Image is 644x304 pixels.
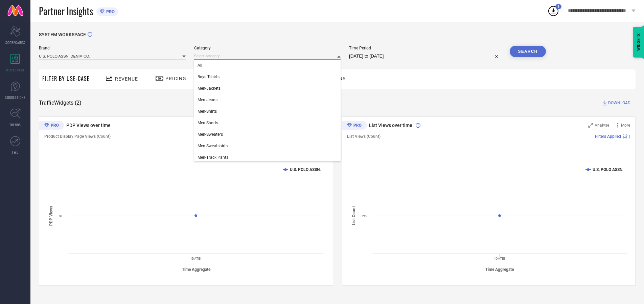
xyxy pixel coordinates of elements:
span: Partner Insights [39,4,93,18]
div: Boys-Tshirts [194,71,341,83]
input: Select category [194,52,341,60]
span: WORKSPACE [6,67,25,72]
text: 2Cr [362,214,368,218]
svg: Zoom [588,123,593,128]
div: All [194,60,341,71]
input: Select time period [349,52,501,60]
span: PRO [105,9,115,14]
span: Traffic Widgets ( 2 ) [39,100,82,106]
span: Filters Applied [595,134,621,139]
span: TRENDS [9,122,21,127]
span: Brand [39,46,186,50]
tspan: PDP Views [49,205,53,225]
span: Product Display Page Views (Count) [44,134,111,139]
span: Pricing [165,76,186,81]
div: Premium [342,121,367,131]
span: Boys-Tshirts [198,74,220,79]
span: SYSTEM WORKSPACE [39,32,86,37]
span: Men-Track Pants [198,155,228,160]
span: All [198,63,202,68]
text: 9L [59,214,63,218]
span: Men-Shirts [198,109,217,114]
div: Open download list [547,5,559,17]
tspan: Time Aggregate [182,267,211,272]
span: More [621,123,630,128]
span: Men-Jackets [198,86,221,91]
text: U.S. POLO ASSN. [290,167,321,172]
span: Category [194,46,341,50]
text: U.S. POLO ASSN. [593,167,623,172]
span: 1 [557,4,559,9]
span: Men-Jeans [198,97,217,102]
span: SUGGESTIONS [5,95,26,100]
span: Men-Sweatshirts [198,144,228,148]
span: SCORECARDS [5,40,25,45]
span: DOWNLOAD [608,100,630,106]
span: PDP Views over time [66,123,111,128]
span: List Views over time [369,123,412,128]
button: Search [510,46,546,57]
div: Men-Shorts [194,117,341,129]
div: Men-Sweatshirts [194,140,341,152]
span: List Views (Count) [347,134,381,139]
span: Filter By Use-Case [42,74,90,83]
span: Men-Sweaters [198,132,223,137]
div: Men-Shirts [194,106,341,117]
div: Men-Track Pants [194,152,341,163]
span: Time Period [349,46,501,50]
span: FWD [12,150,19,155]
tspan: Time Aggregate [485,267,514,272]
div: Men-Jeans [194,94,341,106]
div: Men-Jackets [194,83,341,94]
div: Premium [39,121,64,131]
text: [DATE] [494,257,505,260]
tspan: List Count [351,206,356,225]
span: Analyse [595,123,609,128]
text: [DATE] [191,257,201,260]
span: Men-Shorts [198,121,218,125]
span: | [629,134,630,139]
span: Revenue [115,76,138,82]
div: Men-Sweaters [194,129,341,140]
